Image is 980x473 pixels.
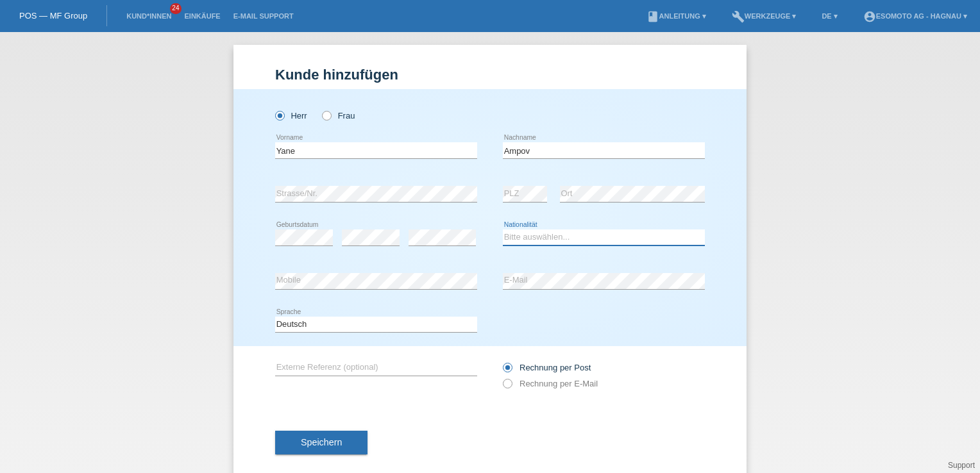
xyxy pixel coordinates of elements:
input: Rechnung per Post [503,363,511,379]
input: Herr [275,111,283,119]
a: Support [948,461,975,470]
a: DE ▾ [815,12,843,20]
label: Frau [322,111,355,120]
input: Rechnung per E-Mail [503,379,511,395]
span: 24 [170,3,182,14]
a: Einkäufe [178,12,226,20]
h1: Kunde hinzufügen [275,67,705,83]
label: Rechnung per E-Mail [503,379,598,388]
a: Kund*innen [120,12,178,20]
i: book [646,10,659,23]
input: Frau [322,111,330,119]
a: E-Mail Support [227,12,300,20]
label: Rechnung per Post [503,363,591,372]
button: Speichern [275,431,367,455]
a: account_circleEsomoto AG - Hagnau ▾ [857,12,974,20]
label: Herr [275,111,307,120]
a: POS — MF Group [19,11,87,21]
i: account_circle [863,10,876,23]
i: build [732,10,745,23]
a: bookAnleitung ▾ [640,12,713,20]
span: Speichern [301,437,342,447]
a: buildWerkzeuge ▾ [725,12,803,20]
